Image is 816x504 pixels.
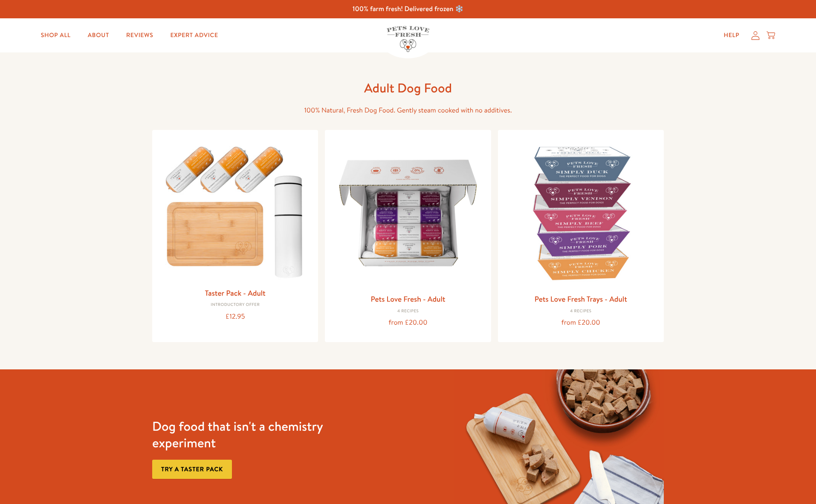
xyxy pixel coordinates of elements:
[119,27,160,44] a: Reviews
[332,137,484,289] img: Pets Love Fresh - Adult
[535,294,627,304] a: Pets Love Fresh Trays - Adult
[304,106,512,115] span: 100% Natural, Fresh Dog Food. Gently steam cooked with no additives.
[152,418,362,451] h3: Dog food that isn't a chemistry experiment
[370,294,445,304] a: Pets Love Fresh - Adult
[34,27,78,44] a: Shop All
[163,27,225,44] a: Expert Advice
[272,80,544,96] h1: Adult Dog Food
[505,137,657,289] img: Pets Love Fresh Trays - Adult
[159,137,311,283] img: Taster Pack - Adult
[205,288,266,298] a: Taster Pack - Adult
[332,317,484,328] div: from £20.00
[387,26,429,52] img: Pets Love Fresh
[159,302,311,308] div: Introductory Offer
[505,309,657,314] div: 4 Recipes
[159,311,311,323] div: £12.95
[717,27,747,44] a: Help
[152,460,232,479] a: Try a taster pack
[81,27,116,44] a: About
[332,309,484,314] div: 4 Recipes
[505,317,657,328] div: from £20.00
